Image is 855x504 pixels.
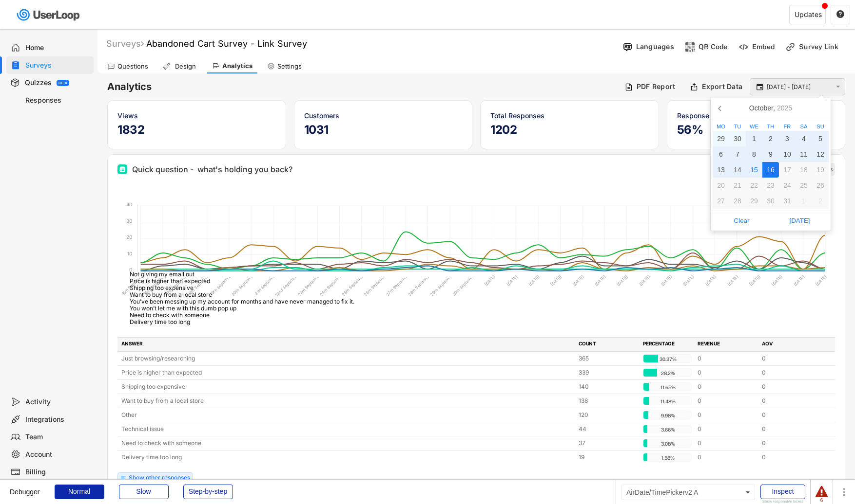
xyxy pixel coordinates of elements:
[121,354,573,363] div: Just browsing/researching
[698,396,756,405] div: 0
[25,96,90,105] div: Responses
[505,274,518,287] tspan: [DATE]
[713,146,729,162] div: 6
[746,178,762,193] div: 22
[760,485,805,499] div: Inspect
[729,178,746,193] div: 21
[713,124,729,129] div: Mo
[746,146,762,162] div: 8
[746,193,762,209] div: 29
[645,453,690,462] div: 1.58%
[645,397,690,406] div: 11.48%
[762,354,820,363] div: 0
[796,162,812,178] div: 18
[121,340,573,349] div: ANSWER
[762,124,779,129] div: Th
[165,274,187,296] tspan: 17th Septem...
[638,274,651,287] tspan: [DATE]
[685,42,695,52] img: ShopcodesMajor.svg
[122,284,194,291] span: Shipping too expensive
[10,480,40,495] div: Debugger
[645,411,690,420] div: 9.98%
[183,485,233,499] div: Step-by-step
[682,274,695,287] tspan: [DATE]
[527,274,540,287] tspan: [DATE]
[25,61,90,70] div: Surveys
[121,453,573,462] div: Delivery time too long
[126,234,132,240] tspan: 20
[594,274,606,287] tspan: [DATE]
[550,274,563,287] tspan: [DATE]
[484,274,496,287] tspan: [DATE]
[253,274,275,296] tspan: 21st Septem...
[645,439,690,448] div: 3.08%
[122,270,194,278] span: Not giving my email out
[774,214,826,228] span: [DATE]
[729,146,746,162] div: 7
[767,82,831,92] input: Select Date Range
[25,450,90,459] div: Account
[729,124,746,129] div: Tu
[702,82,742,91] div: Export Data
[122,305,236,312] span: You won’t let me with this dumb pop up
[698,453,756,462] div: 0
[117,110,276,121] div: Views
[121,396,573,405] div: Want to buy from a local store
[793,274,805,287] tspan: [DATE]
[746,162,762,178] div: 15
[746,131,762,146] div: 1
[779,146,796,162] div: 10
[636,42,674,51] div: Languages
[297,274,320,297] tspan: 23rd Septem...
[760,500,805,504] div: Show responsive boxes
[579,382,637,391] div: 140
[319,274,342,297] tspan: 24th Septem...
[407,274,430,297] tspan: 28th Septem...
[304,123,463,137] h5: 1031
[25,415,90,424] div: Integrations
[746,124,762,129] div: We
[771,213,829,229] button: [DATE]
[25,78,52,88] div: Quizzes
[677,110,836,121] div: Response Rate
[812,131,829,146] div: 5
[762,162,779,178] div: 16
[55,485,104,499] div: Normal
[363,274,386,297] tspan: 26th Septem...
[812,124,829,129] div: Su
[729,131,746,146] div: 30
[779,124,796,129] div: Fr
[762,453,820,462] div: 0
[645,355,690,363] div: 30.37%
[729,162,746,178] div: 14
[677,123,836,137] h5: 56%
[785,42,796,52] img: LinkMinor.svg
[795,11,822,18] div: Updates
[645,369,690,378] div: 28.2%
[143,274,165,296] tspan: 16th Septem...
[771,274,783,287] tspan: [DATE]
[698,382,756,391] div: 0
[119,166,125,172] img: Multi Select
[119,485,169,499] div: Slow
[779,193,796,209] div: 31
[755,83,764,91] button: 
[645,425,690,434] div: 3.66%
[579,354,637,363] div: 365
[579,425,637,433] div: 44
[58,81,67,85] div: BETA
[834,83,842,91] button: 
[637,82,676,91] div: PDF Report
[645,383,690,392] div: 11.65%
[451,274,474,297] tspan: 30th Septem...
[121,368,573,377] div: Price is higher than expected
[762,368,820,377] div: 0
[127,251,132,256] tspan: 10
[385,274,408,297] tspan: 27th Septem...
[713,131,729,146] div: 29
[622,42,633,52] img: Language%20Icon.svg
[173,62,197,71] div: Design
[816,498,828,503] div: 6
[25,43,90,53] div: Home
